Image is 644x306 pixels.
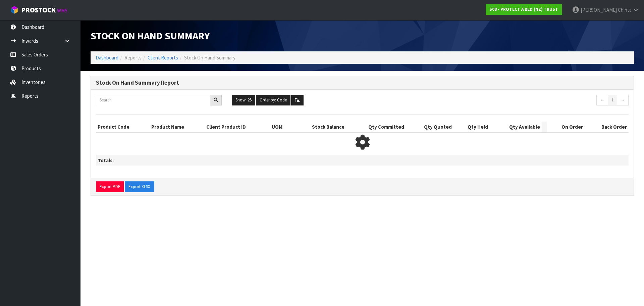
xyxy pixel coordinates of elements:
input: Search [96,95,210,105]
button: Export XLSX [125,181,154,192]
img: cube-alt.png [10,6,18,14]
a: 1 [608,95,617,105]
a: Client Reports [148,54,178,61]
th: On Order [547,122,585,132]
h3: Stock On Hand Summary Report [96,80,629,86]
small: WMS [57,7,67,14]
span: Stock On Hand Summary [91,29,210,42]
th: Product Code [96,122,150,132]
th: Qty Quoted [406,122,453,132]
th: Back Order [585,122,629,132]
strong: S08 - PROTECT A BED (NZ) TRUST [489,6,558,12]
nav: Page navigation [503,95,629,107]
a: Dashboard [96,54,118,61]
button: Show: 25 [232,95,255,105]
a: ← [596,95,608,105]
th: Qty Held [453,122,490,132]
span: Stock On Hand Summary [184,54,235,61]
th: UOM [270,122,291,132]
th: Client Product ID [205,122,270,132]
span: Reports [124,54,142,61]
th: Qty Committed [346,122,406,132]
strong: Totals: [98,157,114,164]
span: ProStock [21,6,56,14]
th: Qty Available [490,122,542,132]
span: Chinta [618,7,632,13]
th: Product Name [150,122,205,132]
a: → [617,95,629,105]
button: Export PDF [96,181,124,192]
button: Order by: Code [256,95,290,105]
th: Stock Balance [291,122,346,132]
span: [PERSON_NAME] [581,7,617,13]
